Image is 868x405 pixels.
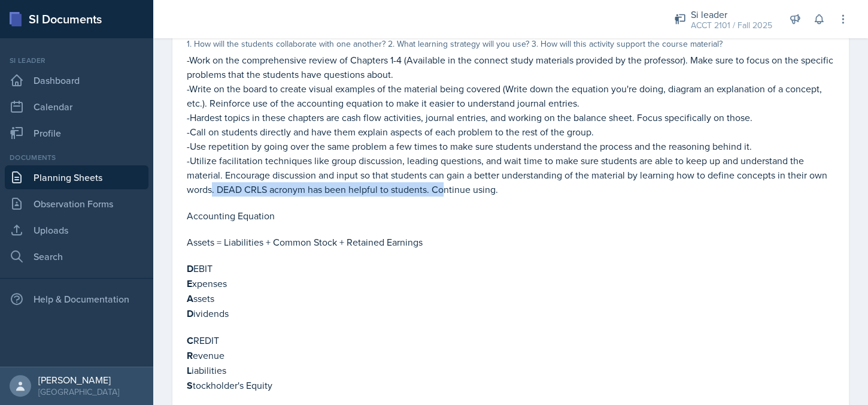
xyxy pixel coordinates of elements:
[5,152,148,163] div: Documents
[5,55,148,66] div: Si leader
[187,307,193,321] strong: D
[38,374,119,386] div: [PERSON_NAME]
[5,244,148,268] a: Search
[187,276,834,291] p: xpenses
[187,208,834,223] p: Accounting Equation
[187,349,193,362] strong: R
[5,287,148,311] div: Help & Documentation
[187,333,834,348] p: REDIT
[187,334,193,347] strong: C
[187,53,834,81] p: -Work on the comprehensive review of Chapters 1-4 (Available in the connect study materials provi...
[5,68,148,92] a: Dashboard
[187,81,834,110] p: -Write on the board to create visual examples of the material being covered (Write down the equat...
[5,121,148,145] a: Profile
[5,165,148,189] a: Planning Sheets
[187,261,834,276] p: EBIT
[187,125,834,139] p: -Call on students directly and have them explain aspects of each problem to the rest of the group.
[187,379,193,392] strong: S
[187,306,834,321] p: ividends
[691,19,772,32] div: ACCT 2101 / Fall 2025
[187,291,834,306] p: ssets
[187,363,834,378] p: iabilities
[691,7,772,22] div: Si leader
[5,95,148,119] a: Calendar
[5,218,148,242] a: Uploads
[187,348,834,363] p: evenue
[187,292,193,306] strong: A
[5,192,148,216] a: Observation Forms
[187,38,834,50] div: 1. How will the students collaborate with one another? 2. What learning strategy will you use? 3....
[187,378,834,393] p: tockholder's Equity
[38,386,119,398] div: [GEOGRAPHIC_DATA]
[187,262,193,276] strong: D
[187,364,192,377] strong: L
[187,153,834,197] p: -Utilize facilitation techniques like group discussion, leading questions, and wait time to make ...
[187,110,834,125] p: -Hardest topics in these chapters are cash flow activities, journal entries, and working on the b...
[187,139,834,153] p: -Use repetition by going over the same problem a few times to make sure students understand the p...
[187,235,834,249] p: Assets = Liabilities + Common Stock + Retained Earnings
[187,277,192,291] strong: E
